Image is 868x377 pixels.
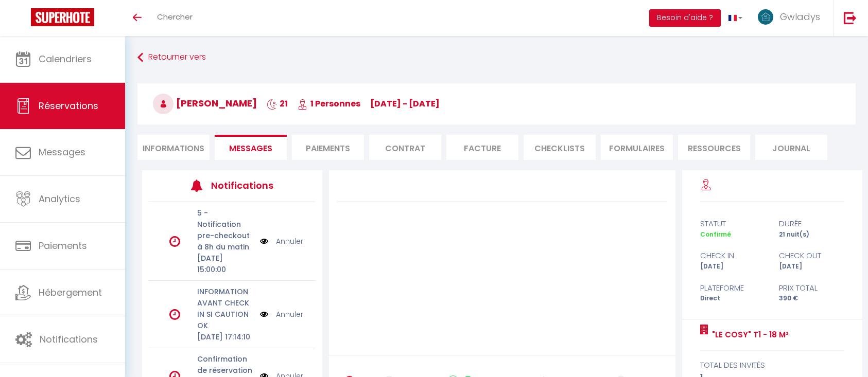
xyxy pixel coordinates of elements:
p: 5 - Notification pre-checkout à 8h du matin [197,207,253,253]
li: FORMULAIRES [601,135,673,160]
span: Confirmé [700,230,731,239]
div: statut [693,218,772,230]
div: [DATE] [772,262,851,272]
li: Ressources [678,135,750,160]
a: "LE COSY" T1 - 18 m² [708,329,789,341]
img: ... [758,9,773,25]
span: 21 [267,98,288,110]
div: [DATE] [693,262,772,272]
a: Annuler [276,309,303,320]
img: logout [844,11,857,24]
h3: Notifications [211,174,281,197]
span: Paiements [39,239,87,252]
li: Contrat [369,135,441,160]
span: Analytics [39,192,80,205]
span: 1 Personnes [298,98,360,110]
div: 21 nuit(s) [772,230,851,240]
li: CHECKLISTS [524,135,596,160]
div: 390 € [772,294,851,303]
span: [DATE] - [DATE] [370,98,440,110]
span: [PERSON_NAME] [153,97,257,110]
li: Facture [446,135,518,160]
li: Paiements [292,135,364,160]
span: Gwladys [780,10,820,23]
span: Hébergement [39,286,102,299]
span: Messages [39,146,85,158]
span: Messages [229,142,272,154]
a: Annuler [276,236,303,247]
span: Notifications [40,333,98,346]
p: [DATE] 15:00:00 [197,253,253,275]
div: durée [772,218,851,230]
img: NO IMAGE [260,309,268,320]
button: Besoin d'aide ? [649,9,721,27]
span: Réservations [39,99,98,112]
div: Direct [693,294,772,303]
div: Prix total [772,282,851,294]
span: Calendriers [39,52,92,65]
p: INFORMATION AVANT CHECK IN SI CAUTION OK [197,286,253,331]
img: Super Booking [31,8,94,26]
div: Plateforme [693,282,772,294]
img: NO IMAGE [260,236,268,247]
p: [DATE] 17:14:10 [197,331,253,343]
div: total des invités [700,359,844,371]
div: check out [772,249,851,262]
span: Chercher [157,11,193,22]
li: Journal [755,135,827,160]
div: check in [693,249,772,262]
a: Retourner vers [137,48,856,67]
li: Informations [137,135,210,160]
